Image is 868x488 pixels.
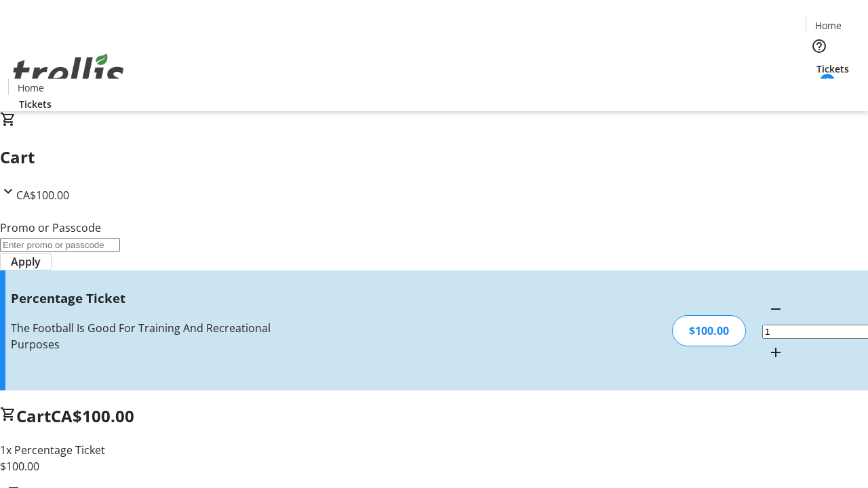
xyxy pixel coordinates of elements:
a: Tickets [8,97,62,111]
span: Tickets [816,62,849,76]
a: Home [806,18,850,33]
button: Cart [806,76,833,103]
span: Tickets [19,97,52,111]
a: Home [9,81,52,95]
button: Increment by one [762,339,789,366]
span: CA$100.00 [16,188,69,203]
div: The Football Is Good For Training And Recreational Purposes [11,320,307,352]
button: Help [806,33,833,60]
h3: Percentage Ticket [11,289,307,308]
a: Tickets [806,62,860,76]
span: Home [815,18,842,33]
span: Apply [11,253,41,270]
div: $100.00 [672,315,746,346]
span: Home [18,81,44,95]
button: Decrement by one [762,296,789,323]
img: Orient E2E Organization X98CQlsnYv's Logo [8,39,129,106]
span: CA$100.00 [51,405,134,427]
